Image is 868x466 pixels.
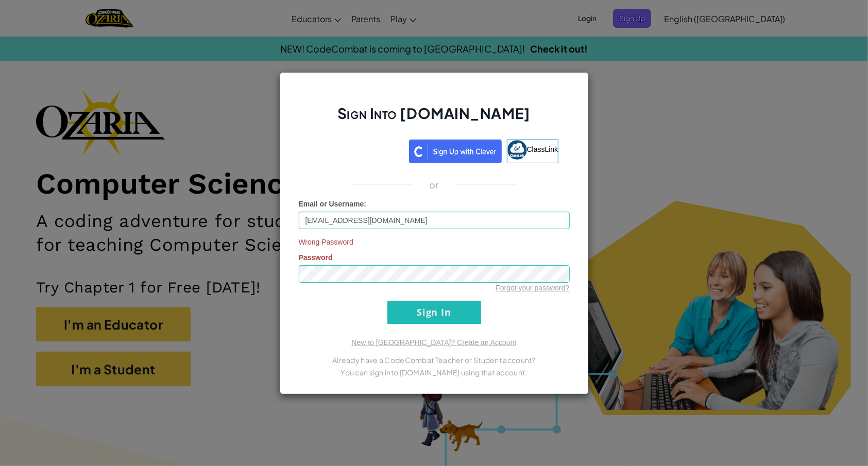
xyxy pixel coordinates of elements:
[299,354,570,366] p: Already have a CodeCombat Teacher or Student account?
[299,366,570,378] p: You can sign into [DOMAIN_NAME] using that account.
[387,301,481,324] input: Sign In
[496,284,569,292] a: Forgot your password?
[351,338,516,347] a: New to [GEOGRAPHIC_DATA]? Create an Account
[299,103,570,133] h2: Sign Into [DOMAIN_NAME]
[299,199,367,209] label: :
[527,145,558,153] span: ClassLink
[429,179,439,191] p: or
[299,253,333,262] span: Password
[299,237,570,247] span: Wrong Password
[304,139,409,161] iframe: Sign in with Google Button
[507,140,527,160] img: classlink-logo-small.png
[409,140,502,163] img: clever_sso_button@2x.png
[299,200,364,208] span: Email or Username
